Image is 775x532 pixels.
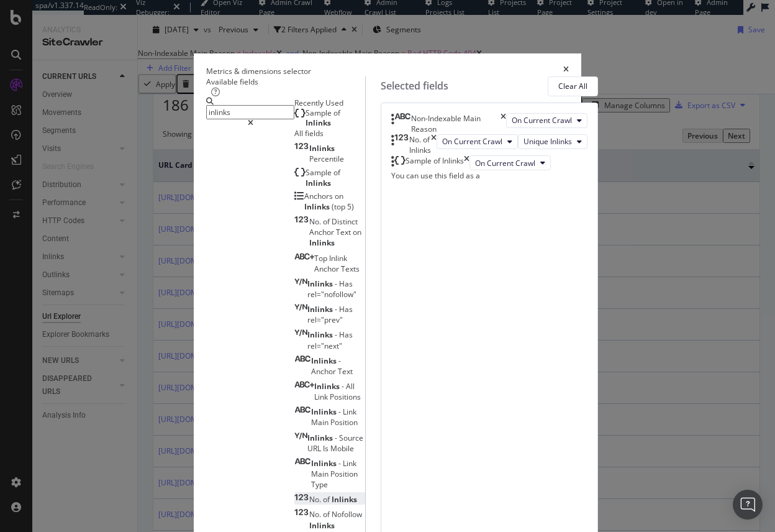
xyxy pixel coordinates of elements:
div: Clear All [558,81,587,91]
span: Inlinks [307,433,335,443]
span: Anchors [304,191,335,201]
span: Inlinks [309,237,335,248]
span: Inlinks [306,178,331,188]
span: No. [309,216,323,227]
div: Selected fields [381,79,448,93]
div: times [464,155,469,170]
div: You can use this field as a [391,170,587,181]
span: - [338,406,343,417]
span: Nofollow [332,509,362,520]
button: Unique Inlinks [518,134,587,149]
span: Anchor [309,227,336,237]
div: Available fields [206,76,365,87]
span: Inlinks [307,329,335,340]
span: - [335,433,339,443]
span: Unique Inlinks [523,136,572,147]
span: Position [330,417,358,428]
button: Clear All [548,76,598,96]
span: All [346,381,355,392]
input: Search by field name [206,105,294,119]
span: Inlinks [314,381,342,392]
span: on [353,227,361,237]
span: on [335,191,343,201]
button: On Current Crawl [506,113,587,128]
span: Texts [341,264,360,274]
span: Text [336,227,353,237]
span: Inlinks [307,278,335,289]
span: Inlinks [309,143,335,154]
div: No. of Inlinks [409,134,431,155]
span: Main [311,469,330,479]
div: Non-Indexable Main Reason [411,113,501,134]
div: times [563,66,569,76]
span: Link [314,392,330,402]
span: No. [309,509,323,520]
div: times [431,134,437,155]
span: Inlinks [309,520,335,531]
div: Metrics & dimensions selector [206,66,311,76]
div: All fields [294,128,365,139]
span: Inlinks [311,406,338,417]
span: Inlinks [307,304,335,314]
span: Main [311,417,330,428]
span: Source [339,433,363,443]
span: On Current Crawl [475,158,535,168]
span: rel="nofollow" [307,289,356,300]
button: On Current Crawl [437,134,518,149]
span: Distinct [332,216,358,227]
span: Has [339,304,353,314]
span: Inlinks [304,201,332,212]
span: Is [323,443,330,454]
span: - [342,381,346,392]
span: URL [307,443,323,454]
div: Sample of Inlinks [406,155,464,170]
span: Link [343,458,356,469]
span: Inlinks [311,355,338,366]
span: Inlinks [311,458,338,469]
span: Text [338,366,353,377]
span: 5) [347,201,354,212]
span: - [335,304,339,314]
span: - [338,458,343,469]
span: Inlinks [332,494,357,505]
div: Non-Indexable Main ReasontimesOn Current Crawl [391,113,587,134]
span: No. [309,494,323,505]
div: Sample of InlinkstimesOn Current Crawl [391,155,587,170]
div: Open Intercom Messenger [733,490,763,520]
span: On Current Crawl [442,136,502,147]
span: (top [332,201,347,212]
span: rel="prev" [307,314,343,325]
span: - [338,355,341,366]
span: Has [339,278,353,289]
div: Recently Used [294,98,365,108]
span: Positions [330,392,361,402]
span: Has [339,329,353,340]
span: of [323,494,332,505]
div: No. of InlinkstimesOn Current CrawlUnique Inlinks [391,134,587,155]
span: Sample [306,167,333,178]
span: Sample [306,108,333,118]
span: Anchor [311,366,338,377]
span: Inlink [329,253,347,264]
span: - [335,329,339,340]
span: Inlinks [306,117,331,128]
button: On Current Crawl [469,155,551,170]
div: times [501,113,506,134]
span: Anchor [314,264,341,274]
span: Position [330,469,358,479]
span: of [323,216,332,227]
span: rel="next" [307,341,342,351]
span: - [335,278,339,289]
span: On Current Crawl [512,115,572,126]
span: Link [343,406,356,417]
span: Percentile [309,154,344,164]
span: of [333,167,340,178]
span: Type [311,479,328,490]
span: of [333,108,340,118]
span: of [323,509,332,520]
span: Top [314,253,329,264]
span: Mobile [330,443,354,454]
